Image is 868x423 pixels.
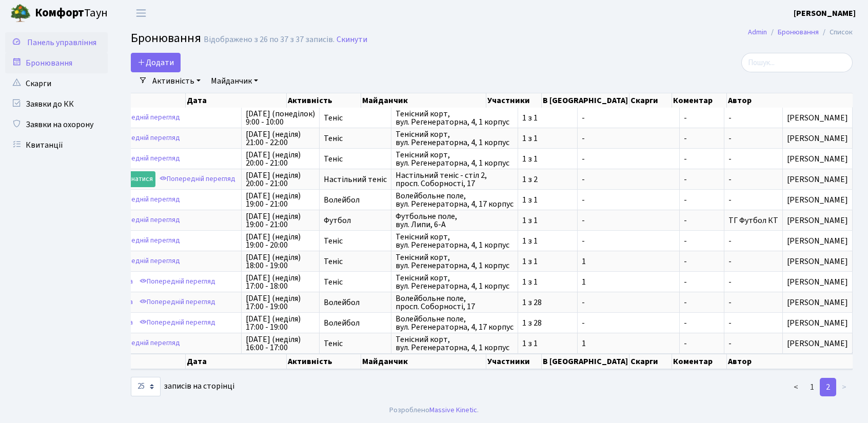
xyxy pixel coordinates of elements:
[728,256,732,267] span: -
[778,27,819,37] a: Бронювання
[728,153,732,165] span: -
[5,73,108,94] a: Скарги
[102,110,183,126] a: Попередній перегляд
[5,135,108,155] a: Квитанції
[324,339,387,348] span: Теніс
[629,93,672,108] th: Скарги
[748,27,767,37] a: Admin
[820,378,836,396] a: 2
[5,94,108,114] a: Заявки до КК
[684,114,720,122] span: -
[396,274,514,290] span: Тенісний корт, вул. Регенераторна, 4, 1 корпус
[102,253,183,269] a: Попередній перегляд
[522,196,573,204] span: 1 з 1
[287,354,361,369] th: Активність
[102,151,183,167] a: Попередній перегляд
[582,196,675,204] span: -
[522,298,573,307] span: 1 з 28
[207,72,262,90] a: Майданчик
[582,339,675,348] span: 1
[522,257,573,266] span: 1 з 1
[396,130,514,147] span: Тенісний корт, вул. Регенераторна, 4, 1 корпус
[389,405,479,416] div: Розроблено .
[728,133,732,144] span: -
[429,405,477,415] a: Massive Kinetic
[582,175,675,184] span: -
[486,93,542,108] th: Участники
[728,338,732,349] span: -
[728,112,732,124] span: -
[35,5,84,21] b: Комфорт
[102,192,183,208] a: Попередній перегляд
[324,278,387,286] span: Теніс
[542,93,629,108] th: В [GEOGRAPHIC_DATA]
[684,196,720,204] span: -
[396,192,514,208] span: Волейбольне поле, вул. Регенераторна, 4, 17 корпус
[35,5,108,22] span: Таун
[582,298,675,307] span: -
[787,378,804,396] a: <
[684,237,720,245] span: -
[819,27,853,38] li: Список
[522,134,573,143] span: 1 з 1
[787,114,848,122] span: [PERSON_NAME]
[396,335,514,352] span: Тенісний корт, вул. Регенераторна, 4, 1 корпус
[727,93,853,108] th: Автор
[396,253,514,270] span: Тенісний корт, вул. Регенераторна, 4, 1 корпус
[186,93,287,108] th: Дата
[684,257,720,266] span: -
[396,212,514,229] span: Футбольне поле, вул. Липи, 6-А
[246,253,315,270] span: [DATE] (неділя) 18:00 - 19:00
[582,216,675,225] span: -
[10,3,31,24] img: logo.png
[324,298,387,307] span: Волейбол
[787,298,848,307] span: [PERSON_NAME]
[787,134,848,143] span: [PERSON_NAME]
[246,335,315,352] span: [DATE] (неділя) 16:00 - 17:00
[629,354,672,369] th: Скарги
[582,257,675,266] span: 1
[324,196,387,204] span: Волейбол
[787,257,848,266] span: [PERSON_NAME]
[246,274,315,290] span: [DATE] (неділя) 17:00 - 18:00
[246,130,315,147] span: [DATE] (неділя) 21:00 - 22:00
[684,339,720,348] span: -
[582,319,675,327] span: -
[396,151,514,167] span: Тенісний корт, вул. Регенераторна, 4, 1 корпус
[582,114,675,122] span: -
[522,114,573,122] span: 1 з 1
[102,233,183,249] a: Попередній перегляд
[741,53,853,72] input: Пошук...
[246,233,315,249] span: [DATE] (неділя) 19:00 - 20:00
[787,237,848,245] span: [PERSON_NAME]
[324,257,387,266] span: Теніс
[522,237,573,245] span: 1 з 1
[137,315,218,331] a: Попередній перегляд
[582,237,675,245] span: -
[582,155,675,163] span: -
[728,174,732,185] span: -
[787,339,848,348] span: [PERSON_NAME]
[131,53,181,72] button: Додати
[246,212,315,229] span: [DATE] (неділя) 19:00 - 21:00
[522,155,573,163] span: 1 з 1
[787,175,848,184] span: [PERSON_NAME]
[684,319,720,327] span: -
[396,294,514,311] span: Волейбольне поле, просп. Соборності, 17
[361,93,486,108] th: Майданчик
[324,114,387,122] span: Теніс
[672,354,727,369] th: Коментар
[102,130,183,146] a: Попередній перегляд
[324,237,387,245] span: Теніс
[787,155,848,163] span: [PERSON_NAME]
[324,319,387,327] span: Волейбол
[787,196,848,204] span: [PERSON_NAME]
[128,5,154,22] button: Переключити навігацію
[522,216,573,225] span: 1 з 1
[137,294,218,310] a: Попередній перегляд
[5,53,108,73] a: Бронювання
[246,192,315,208] span: [DATE] (неділя) 19:00 - 21:00
[131,377,234,396] label: записів на сторінці
[787,216,848,225] span: [PERSON_NAME]
[337,35,367,45] a: Скинути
